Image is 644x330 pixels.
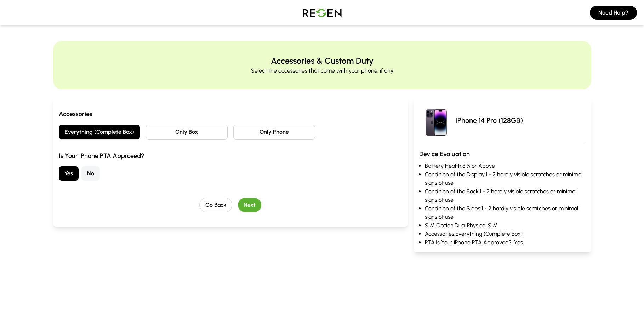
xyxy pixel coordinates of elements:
button: No [81,166,100,181]
li: SIM Option: Dual Physical SIM [425,221,585,230]
li: PTA: Is Your iPhone PTA Approved?: Yes [425,238,585,247]
li: Condition of the Display: 1 - 2 hardly visible scratches or minimal signs of use [425,170,585,187]
li: Accessories: Everything (Complete Box) [425,230,585,238]
button: Next [238,198,261,212]
button: Go Back [199,198,232,212]
button: Yes [59,166,79,181]
h3: Is Your iPhone PTA Approved? [59,151,403,161]
img: Logo [297,3,347,23]
p: Select the accessories that come with your phone, if any [251,67,393,75]
h2: Accessories & Custom Duty [271,55,374,67]
h3: Accessories [59,109,403,119]
button: Only Box [146,125,228,140]
li: Battery Health: 81% or Above [425,162,585,170]
button: Need Help? [590,6,637,20]
button: Everything (Complete Box) [59,125,141,140]
h3: Device Evaluation [419,149,585,159]
button: Only Phone [233,125,315,140]
li: Condition of the Sides: 1 - 2 hardly visible scratches or minimal signs of use [425,204,585,221]
p: iPhone 14 Pro (128GB) [456,115,523,125]
li: Condition of the Back: 1 - 2 hardly visible scratches or minimal signs of use [425,187,585,204]
img: iPhone 14 Pro [419,103,453,137]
